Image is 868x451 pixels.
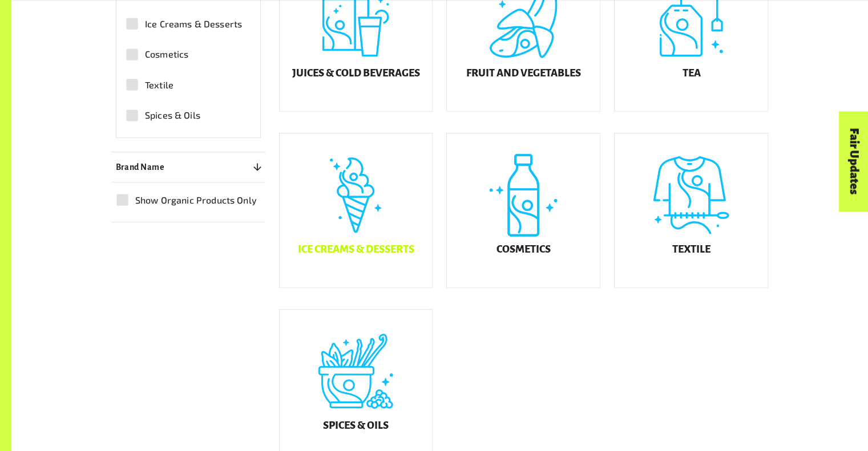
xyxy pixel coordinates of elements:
[145,108,200,122] span: Spices & Oils
[297,243,414,255] h5: Ice Creams & Desserts
[323,420,389,431] h5: Spices & Oils
[145,78,173,92] span: Textile
[145,47,188,61] span: Cosmetics
[116,160,165,174] p: Brand Name
[614,133,768,288] a: Textile
[496,243,551,255] h5: Cosmetics
[145,17,242,31] span: Ice Creams & Desserts
[466,67,581,79] h5: Fruit and Vegetables
[111,157,265,177] button: Brand Name
[279,133,433,288] a: Ice Creams & Desserts
[682,67,700,79] h5: Tea
[135,193,257,207] span: Show Organic Products Only
[292,67,419,79] h5: Juices & Cold Beverages
[446,133,600,288] a: Cosmetics
[672,243,710,255] h5: Textile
